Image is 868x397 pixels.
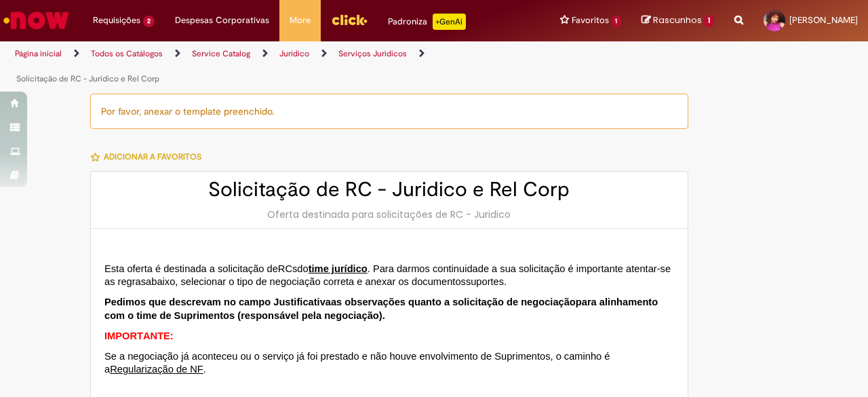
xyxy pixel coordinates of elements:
span: Adicionar a Favoritos [104,151,201,162]
span: Rascunhos [653,14,702,26]
a: Rascunhos [642,14,714,27]
span: Se a negociação já aconteceu ou o serviço já foi prestado e não houve envolvimento de Suprimentos... [104,351,610,375]
span: time jurídico [309,263,368,274]
span: [PERSON_NAME] [789,14,858,26]
span: . [203,364,206,375]
span: r [654,263,657,274]
img: ServiceNow [1,7,71,34]
span: suportes. [466,276,507,287]
span: 1 [612,16,622,27]
span: as observações quanto a solicitação de negociação [331,297,576,307]
button: Adicionar a Favoritos [90,143,209,171]
ul: Trilhas de página [10,41,568,92]
div: Padroniza [388,14,466,30]
span: para alinhamento com o time de Suprimentos (responsável pela negociação) [104,297,658,320]
span: do [297,263,308,274]
a: Página inicial [15,48,62,59]
span: 1 [704,15,714,27]
span: ocumentos [417,276,466,287]
img: click_logo_yellow_360x200.png [331,10,368,30]
a: Serviços Juridicos [338,48,407,59]
span: a oferta é destinada a solicitação de [119,263,278,274]
span: , selecionar o tipo de negociação correta e anexar os d [175,276,417,287]
a: Jurídico [279,48,309,59]
a: Solicitação de RC - Juridico e Rel Corp [16,73,159,84]
span: Pedimos que descrevam no campo Justificativa [104,297,331,307]
h2: Solicitação de RC - Juridico e Rel Corp [104,178,674,201]
p: +GenAi [433,14,466,30]
span: abaixo [146,276,175,287]
span: Es [104,263,116,274]
span: RCs [278,263,298,275]
span: . [382,310,385,321]
span: Despesas Corporativas [175,14,269,27]
a: Todos os Catálogos [91,48,163,59]
span: t [116,263,119,274]
span: IMPORTANTE: [104,330,174,341]
a: Service Catalog [192,48,250,59]
span: . Para darmos continuidade a sua solicitação é importante atenta [368,263,654,274]
div: Oferta destinada para solicitações de RC - Juridico [104,208,674,221]
span: Favoritos [572,14,609,27]
span: 2 [143,16,155,27]
div: Por favor, anexar o template preenchido. [90,94,688,129]
span: Regularização de NF [110,364,203,375]
span: Requisições [93,14,140,27]
span: More [290,14,311,27]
